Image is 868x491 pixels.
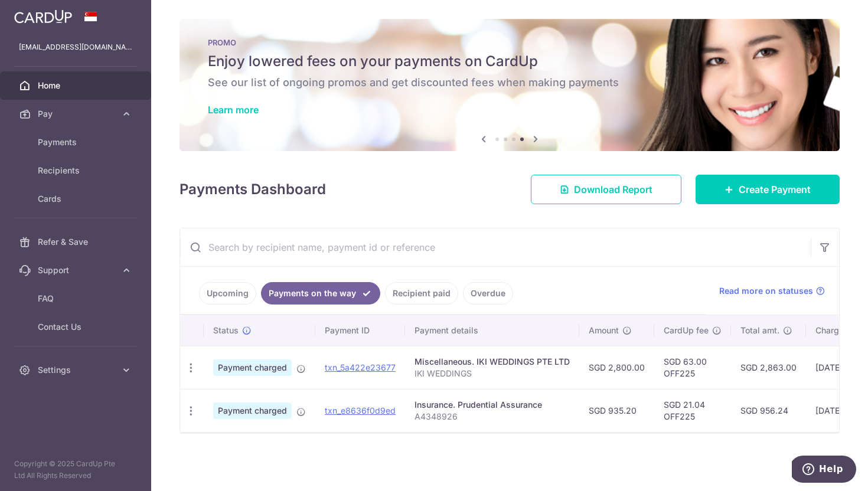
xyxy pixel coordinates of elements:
span: Read more on statuses [719,285,813,297]
span: Status [213,325,239,336]
td: SGD 935.20 [579,389,654,432]
p: PROMO [208,38,811,47]
a: Payments on the way [261,282,380,305]
img: Latest Promos banner [180,19,840,151]
td: SGD 956.24 [731,389,806,432]
iframe: Opens a widget where you can find more information [792,456,856,485]
span: Total amt. [740,325,779,336]
span: Refer & Save [38,236,116,248]
span: Contact Us [38,321,116,333]
a: txn_5a422e23677 [325,362,396,372]
a: Learn more [208,104,259,116]
span: Payment charged [213,402,292,419]
a: Create Payment [696,175,840,204]
img: CardUp [14,9,72,24]
td: SGD 21.04 OFF225 [654,389,731,432]
span: CardUp fee [664,325,709,336]
a: Upcoming [199,282,256,305]
span: Download Report [574,182,652,197]
span: Payments [38,136,116,148]
th: Payment ID [315,315,405,346]
span: Payment charged [213,359,292,376]
span: Settings [38,364,116,376]
div: Insurance. Prudential Assurance [415,399,570,411]
td: SGD 63.00 OFF225 [654,346,731,389]
td: SGD 2,863.00 [731,346,806,389]
span: Home [38,80,116,91]
h6: See our list of ongoing promos and get discounted fees when making payments [208,76,811,90]
span: Pay [38,108,116,120]
a: Overdue [463,282,513,305]
span: Amount [589,325,619,336]
th: Payment details [405,315,579,346]
p: [EMAIL_ADDRESS][DOMAIN_NAME] [19,41,132,53]
input: Search by recipient name, payment id or reference [180,228,811,266]
a: Download Report [531,175,681,204]
a: Read more on statuses [719,285,825,297]
td: SGD 2,800.00 [579,346,654,389]
h5: Enjoy lowered fees on your payments on CardUp [208,52,811,71]
p: A4348926 [415,411,570,423]
a: Recipient paid [385,282,458,305]
a: txn_e8636f0d9ed [325,405,396,415]
span: FAQ [38,293,116,305]
span: Recipients [38,165,116,176]
span: Support [38,264,116,276]
p: IKI WEDDINGS [415,368,570,379]
span: Create Payment [739,182,811,197]
span: Charge date [815,325,864,336]
h4: Payments Dashboard [180,179,326,200]
div: Miscellaneous. IKI WEDDINGS PTE LTD [415,356,570,368]
span: Cards [38,193,116,205]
